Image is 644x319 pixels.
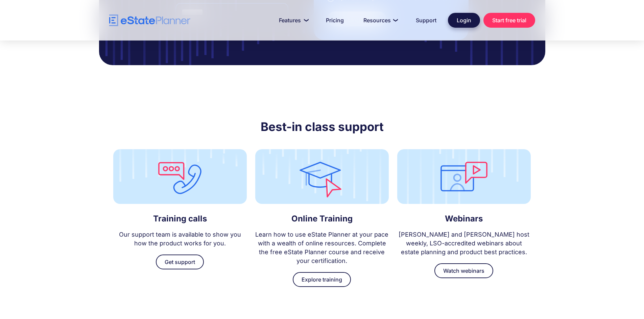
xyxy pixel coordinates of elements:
p: [PERSON_NAME] and [PERSON_NAME] host weekly, LSO-accredited webinars about estate planning and pr... [396,230,531,257]
a: Support [408,14,445,27]
a: Get support [156,255,204,269]
a: Resources [355,14,404,27]
a: Watch webinars [434,263,493,278]
a: Start free trial [483,13,535,28]
a: Pricing [318,14,352,27]
a: home [109,15,190,26]
a: Explore training [293,272,351,287]
img: icon showing the online training provided to estate professionals [255,149,389,204]
img: icon showing the webinars, resources, for estate professionals. [397,149,531,204]
p: Learn how to use eState Planner at your pace with a wealth of online resources. Complete the free... [254,230,389,265]
p: Our support team is available to show you how the product works for you. [113,230,248,248]
a: Features [271,14,314,27]
strong: Training calls [153,214,207,223]
strong: Best-in class support [261,119,384,134]
strong: Webinars [445,214,483,223]
img: icon highlighting the support calls for estate professionals [113,149,247,204]
strong: Online Training [291,214,353,223]
a: Login [448,13,480,28]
